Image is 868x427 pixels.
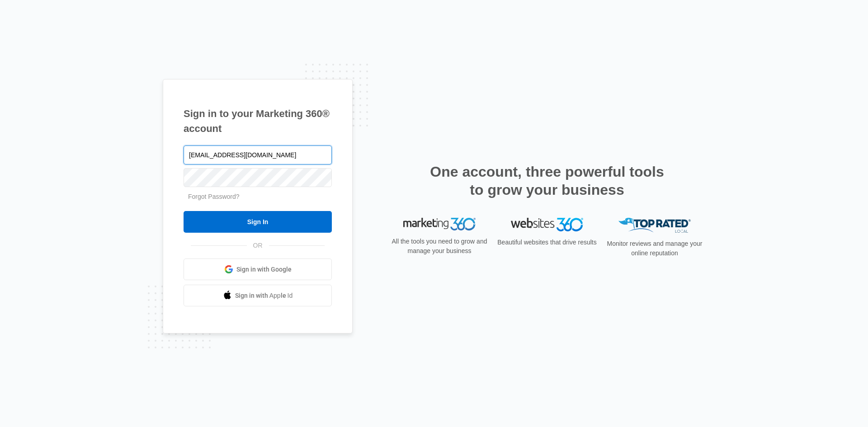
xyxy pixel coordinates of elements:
span: Sign in with Apple Id [235,291,293,300]
img: Websites 360 [511,218,583,231]
h2: One account, three powerful tools to grow your business [427,163,667,199]
p: Monitor reviews and manage your online reputation [604,239,705,258]
img: Top Rated Local [618,218,691,233]
a: Sign in with Google [184,258,332,280]
img: Marketing 360 [403,218,476,230]
a: Sign in with Apple Id [184,285,332,306]
input: Sign In [184,211,332,233]
p: Beautiful websites that drive results [496,238,598,247]
a: Forgot Password? [188,193,240,200]
input: Email [184,145,332,164]
span: Sign in with Google [236,265,292,274]
h1: Sign in to your Marketing 360® account [184,106,332,136]
p: All the tools you need to grow and manage your business [389,237,490,256]
span: OR [247,241,269,250]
